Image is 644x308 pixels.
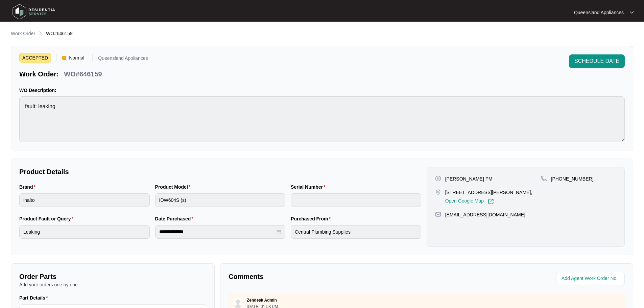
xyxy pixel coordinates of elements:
[9,30,37,38] a: Work Order
[66,53,87,63] span: Normal
[569,54,625,68] button: SCHEDULE DATE
[488,198,494,205] img: Link-External
[155,184,193,190] label: Product Model
[19,184,38,190] label: Brand
[291,184,328,190] label: Serial Number
[19,53,51,63] span: ACCEPTED
[10,2,57,22] img: residentia service logo
[11,30,35,37] p: Work Order
[19,96,625,142] textarea: fault: leaking
[229,272,422,281] p: Comments
[19,69,58,79] p: Work Order:
[574,57,619,65] span: SCHEDULE DATE
[155,215,196,222] label: Date Purchased
[46,31,73,36] span: WO#646159
[551,175,594,182] p: [PHONE_NUMBER]
[247,298,277,303] p: Zendesk Admin
[159,228,276,235] input: Date Purchased
[19,272,206,281] p: Order Parts
[630,11,634,14] img: dropdown arrow
[19,225,150,239] input: Product Fault or Query
[19,87,625,94] p: WO Description:
[64,69,102,79] p: WO#646159
[19,167,421,176] p: Product Details
[445,175,493,182] p: [PERSON_NAME] PM
[435,175,441,182] img: user-pin
[574,9,624,16] p: Queensland Appliances
[233,298,243,308] img: user.svg
[291,215,333,222] label: Purchased From
[435,211,441,217] img: map-pin
[445,189,532,196] p: [STREET_ADDRESS][PERSON_NAME],
[291,193,421,207] input: Serial Number
[98,56,148,63] p: Queensland Appliances
[19,281,206,288] p: Add your orders one by one
[541,175,547,182] img: map-pin
[19,215,76,222] label: Product Fault or Query
[445,198,494,205] a: Open Google Map
[19,193,150,207] input: Brand
[435,189,441,195] img: map-pin
[155,193,286,207] input: Product Model
[38,30,43,36] img: chevron-right
[562,275,621,283] input: Add Agent Work Order No.
[62,56,66,60] img: Vercel Logo
[291,225,421,239] input: Purchased From
[19,294,51,301] label: Part Details
[445,211,525,218] p: [EMAIL_ADDRESS][DOMAIN_NAME]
